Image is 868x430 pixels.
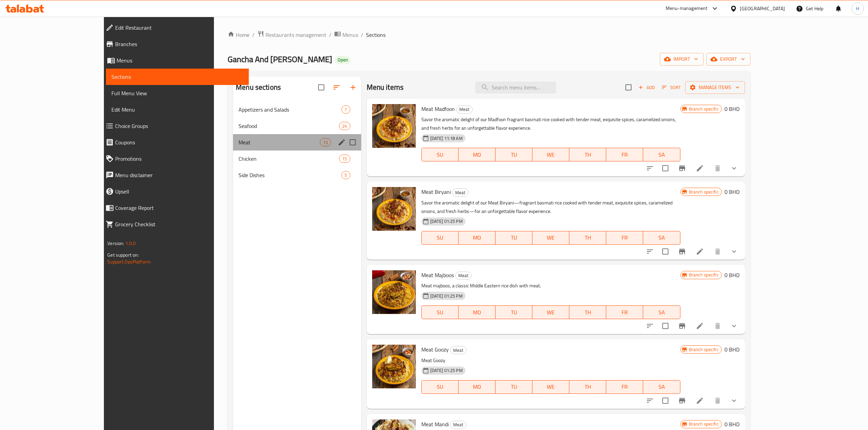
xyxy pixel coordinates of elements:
[372,345,416,388] img: Meat Goozy
[428,367,465,374] span: [DATE] 01:25 PM
[535,233,567,243] span: WE
[421,231,459,245] button: SU
[724,104,740,114] h6: 0 BHD
[726,243,742,260] button: show more
[239,155,339,163] div: Chicken
[646,150,677,160] span: SA
[724,419,740,429] h6: 0 BHD
[372,270,416,314] img: Meat Majboos
[100,183,249,200] a: Upsell
[342,172,350,178] span: 5
[674,160,690,176] button: Branch-specific-item
[696,322,704,330] a: Edit menu item
[535,307,567,317] span: WE
[660,53,704,66] button: import
[450,346,466,354] div: Meat
[532,305,569,319] button: WE
[609,307,640,317] span: FR
[100,200,249,216] a: Coverage Report
[107,239,124,248] span: Version:
[459,148,496,161] button: MO
[498,150,530,160] span: TU
[726,160,742,176] button: show more
[459,305,496,319] button: MO
[658,161,673,175] span: Select to update
[342,31,358,39] span: Menus
[496,231,532,245] button: TU
[606,305,643,319] button: FR
[341,171,350,179] div: items
[642,392,658,409] button: sort-choices
[696,397,704,405] a: Edit menu item
[724,187,740,197] h6: 0 BHD
[239,171,341,179] span: Side Dishes
[646,382,677,392] span: SA
[115,40,243,48] span: Branches
[674,318,690,334] button: Branch-specific-item
[572,382,603,392] span: TH
[372,187,416,231] img: Meat Biryani
[115,220,243,228] span: Grocery Checklist
[115,187,243,196] span: Upsell
[461,382,493,392] span: MO
[233,134,361,150] div: Meat13edit
[421,148,459,161] button: SU
[709,318,726,334] button: delete
[740,5,785,12] div: [GEOGRAPHIC_DATA]
[709,392,726,409] button: delete
[342,106,350,113] span: 7
[337,137,347,147] button: edit
[424,382,456,392] span: SU
[366,31,385,39] span: Sections
[498,307,530,317] span: TU
[115,171,243,179] span: Menu disclaimer
[421,199,680,216] p: Savor the aromatic delight of our Meat Biryani—fragrant basmati rice cooked with tender meat, exq...
[117,56,243,64] span: Menus
[569,231,606,245] button: TH
[696,164,704,172] a: Edit menu item
[450,421,466,429] div: Meat
[424,150,456,160] span: SU
[535,150,567,160] span: WE
[686,421,721,427] span: Branch specific
[115,138,243,146] span: Coupons
[111,89,243,97] span: Full Menu View
[421,305,459,319] button: SU
[496,380,532,394] button: TU
[646,233,677,243] span: SA
[106,85,249,101] a: Full Menu View
[339,156,350,162] span: 15
[456,272,471,279] span: Meat
[685,81,745,94] button: Manage items
[569,380,606,394] button: TH
[424,307,456,317] span: SU
[320,138,331,146] div: items
[100,19,249,36] a: Edit Restaurant
[572,307,603,317] span: TH
[421,356,680,365] p: Meat Goozy
[252,31,255,39] li: /
[421,104,455,114] span: Meat Madfoon
[111,73,243,81] span: Sections
[428,135,465,142] span: [DATE] 11:18 AM
[421,115,680,132] p: Savor the aromatic delight of our Madfoon fragrant basmati rice cooked with tender meat, exquisit...
[642,160,658,176] button: sort-choices
[691,83,740,92] span: Manage items
[609,150,640,160] span: FR
[228,30,750,39] nav: breadcrumb
[459,380,496,394] button: MO
[662,84,681,91] span: Sort
[106,101,249,118] a: Edit Menu
[658,244,673,259] span: Select to update
[450,346,466,354] span: Meat
[335,56,351,64] div: Open
[106,69,249,85] a: Sections
[266,31,326,39] span: Restaurants management
[421,344,449,355] span: Meat Goozy
[686,272,721,278] span: Branch specific
[452,188,469,197] div: Meat
[643,380,680,394] button: SA
[569,148,606,161] button: TH
[115,155,243,163] span: Promotions
[100,216,249,232] a: Grocery Checklist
